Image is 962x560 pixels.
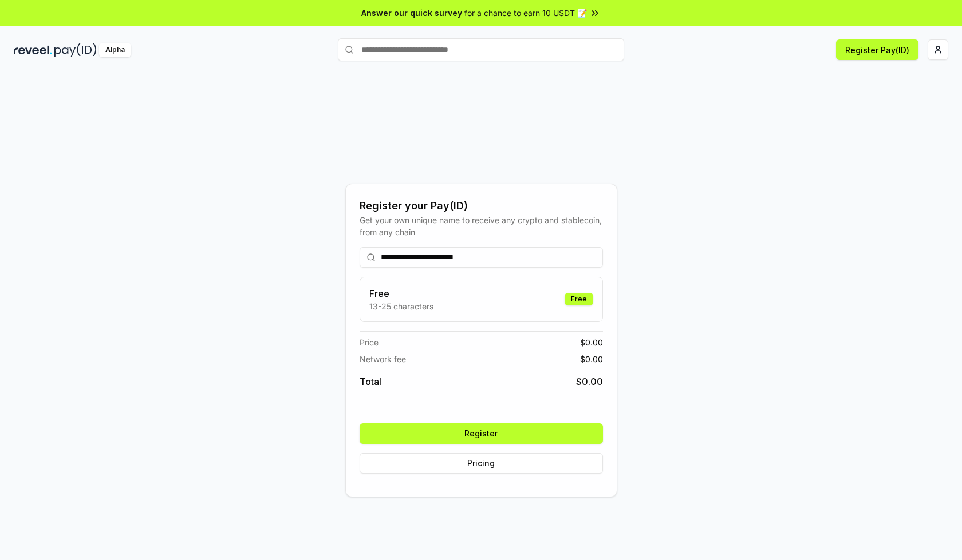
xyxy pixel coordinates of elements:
span: Answer our quick survey [361,7,462,19]
h3: Free [369,287,433,300]
span: Price [360,336,379,348]
img: pay_id [54,43,97,57]
button: Register [360,423,603,444]
span: $ 0.00 [580,336,603,348]
button: Register Pay(ID) [836,39,918,60]
span: Total [360,375,381,388]
span: Network fee [360,353,406,365]
div: Get your own unique name to receive any crypto and stablecoin, from any chain [360,214,603,238]
div: Alpha [99,43,131,57]
span: $ 0.00 [580,353,603,365]
div: Register your Pay(ID) [360,198,603,214]
span: $ 0.00 [576,375,603,388]
span: for a chance to earn 10 USDT 📝 [464,7,587,19]
div: Free [565,293,593,305]
p: 13-25 characters [369,300,433,312]
img: reveel_dark [14,43,52,57]
button: Pricing [360,453,603,474]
